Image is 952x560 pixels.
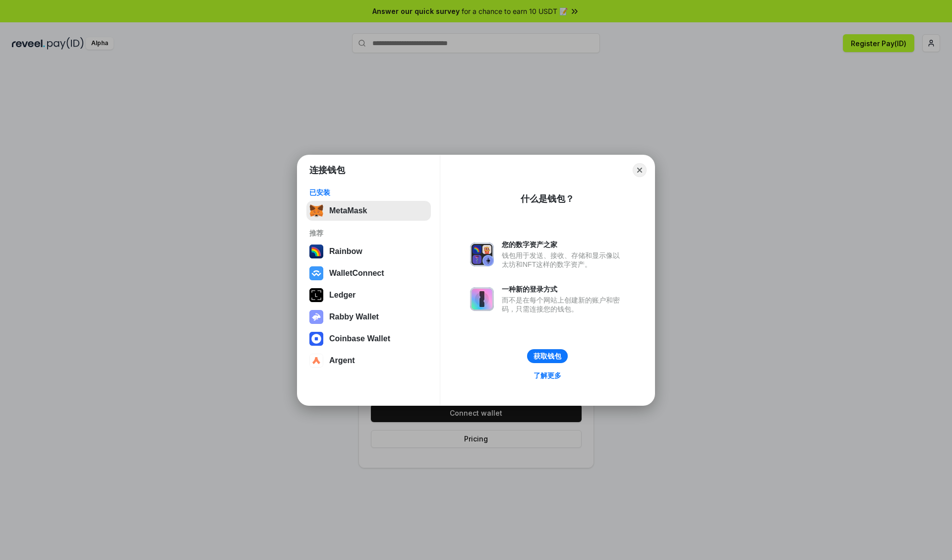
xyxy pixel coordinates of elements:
[309,245,323,258] img: svg+xml,%3Csvg%20width%3D%22120%22%20height%3D%22120%22%20viewBox%3D%220%200%20120%20120%22%20fil...
[329,356,355,365] div: Argent
[329,334,390,343] div: Coinbase Wallet
[502,285,625,294] div: 一种新的登录方式
[329,247,362,256] div: Rainbow
[521,193,574,205] div: 什么是钱包？
[309,310,323,324] img: svg+xml,%3Csvg%20xmlns%3D%22http%3A%2F%2Fwww.w3.org%2F2000%2Fsvg%22%20fill%3D%22none%22%20viewBox...
[534,352,561,361] div: 获取钱包
[306,285,431,305] button: Ledger
[470,243,494,266] img: svg+xml,%3Csvg%20xmlns%3D%22http%3A%2F%2Fwww.w3.org%2F2000%2Fsvg%22%20fill%3D%22none%22%20viewBox...
[329,269,384,278] div: WalletConnect
[309,188,428,197] div: 已安装
[502,240,625,249] div: 您的数字资产之家
[329,206,367,215] div: MetaMask
[309,204,323,218] img: svg+xml,%3Csvg%20fill%3D%22none%22%20height%3D%2233%22%20viewBox%3D%220%200%2035%2033%22%20width%...
[534,371,561,380] div: 了解更多
[306,201,431,221] button: MetaMask
[633,163,647,177] button: Close
[309,229,428,238] div: 推荐
[306,329,431,349] button: Coinbase Wallet
[306,307,431,327] button: Rabby Wallet
[309,288,323,302] img: svg+xml,%3Csvg%20xmlns%3D%22http%3A%2F%2Fwww.w3.org%2F2000%2Fsvg%22%20width%3D%2228%22%20height%3...
[502,296,625,313] div: 而不是在每个网站上创建新的账户和密码，只需连接您的钱包。
[470,287,494,311] img: svg+xml,%3Csvg%20xmlns%3D%22http%3A%2F%2Fwww.w3.org%2F2000%2Fsvg%22%20fill%3D%22none%22%20viewBox...
[309,164,345,176] h1: 连接钱包
[502,251,625,269] div: 钱包用于发送、接收、存储和显示像以太坊和NFT这样的数字资产。
[329,312,379,321] div: Rabby Wallet
[329,291,356,300] div: Ledger
[309,332,323,346] img: svg+xml,%3Csvg%20width%3D%2228%22%20height%3D%2228%22%20viewBox%3D%220%200%2028%2028%22%20fill%3D...
[528,369,567,382] a: 了解更多
[306,242,431,261] button: Rainbow
[306,351,431,371] button: Argent
[309,266,323,280] img: svg+xml,%3Csvg%20width%3D%2228%22%20height%3D%2228%22%20viewBox%3D%220%200%2028%2028%22%20fill%3D...
[527,349,568,363] button: 获取钱包
[309,354,323,368] img: svg+xml,%3Csvg%20width%3D%2228%22%20height%3D%2228%22%20viewBox%3D%220%200%2028%2028%22%20fill%3D...
[306,263,431,283] button: WalletConnect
